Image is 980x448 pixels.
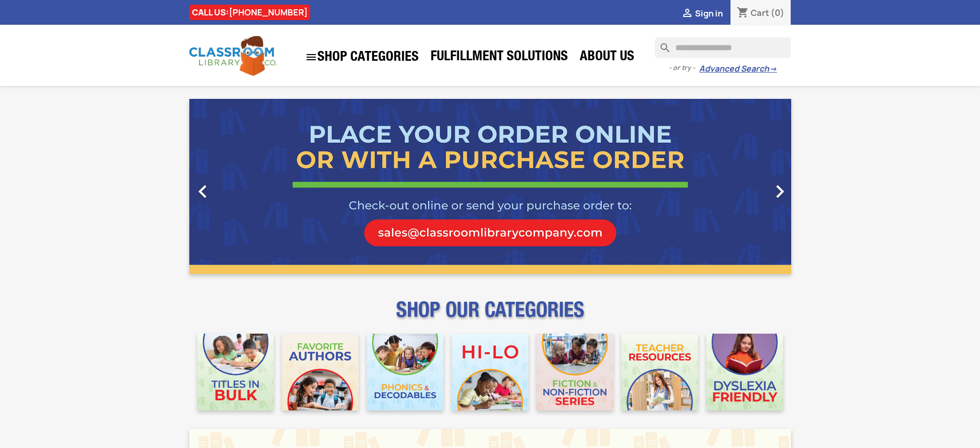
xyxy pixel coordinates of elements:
a:  Sign in [681,8,723,19]
img: CLC_Teacher_Resources_Mobile.jpg [621,334,698,410]
span: → [769,64,777,74]
i:  [305,51,317,63]
a: Next [701,99,791,274]
input: Search [655,38,791,58]
span: - or try - [669,63,699,73]
ul: Carousel container [189,99,791,274]
img: CLC_HiLo_Mobile.jpg [452,334,528,410]
span: (0) [771,7,785,19]
img: CLC_Fiction_Nonfiction_Mobile.jpg [537,334,613,410]
img: CLC_Bulk_Mobile.jpg [198,334,274,410]
a: [PHONE_NUMBER] [229,7,308,18]
i:  [190,179,216,204]
i: shopping_cart [737,7,749,20]
a: Fulfillment Solutions [425,47,573,68]
a: Advanced Search→ [699,64,777,74]
p: SHOP OUR CATEGORIES [189,307,791,325]
span: Sign in [695,8,723,19]
i:  [681,8,693,20]
img: CLC_Favorite_Authors_Mobile.jpg [282,334,359,410]
i:  [767,179,793,204]
i: search [655,38,667,50]
span: Cart [751,7,769,19]
a: Previous [189,99,280,274]
div: CALL US: [189,5,310,20]
img: Classroom Library Company [189,36,277,76]
img: CLC_Dyslexia_Mobile.jpg [706,334,783,410]
img: CLC_Phonics_And_Decodables_Mobile.jpg [367,334,443,410]
a: About Us [575,47,639,68]
a: SHOP CATEGORIES [300,46,424,68]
